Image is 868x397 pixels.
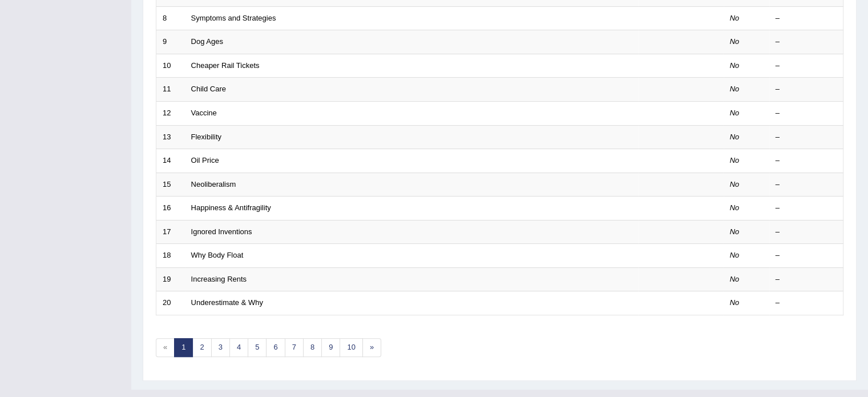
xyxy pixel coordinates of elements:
a: Dog Ages [191,37,223,46]
div: – [776,274,837,285]
div: – [776,227,837,238]
em: No [730,109,740,117]
em: No [730,156,740,165]
a: Happiness & Antifragility [191,203,271,212]
a: Neoliberalism [191,180,236,189]
em: No [730,14,740,22]
td: 15 [156,173,185,197]
em: No [730,133,740,141]
div: – [776,108,837,119]
td: 18 [156,244,185,268]
em: No [730,37,740,46]
a: 3 [211,338,230,357]
em: No [730,85,740,93]
em: No [730,203,740,212]
td: 10 [156,54,185,78]
div: – [776,13,837,24]
a: Why Body Float [191,251,244,259]
a: Vaccine [191,109,217,117]
td: 11 [156,78,185,102]
a: Child Care [191,85,226,93]
a: Flexibility [191,133,221,141]
a: 2 [192,338,211,357]
a: Underestimate & Why [191,298,263,307]
td: 9 [156,30,185,54]
a: Symptoms and Strategies [191,14,276,22]
a: 1 [174,338,193,357]
div: – [776,155,837,166]
div: – [776,84,837,95]
td: 8 [156,6,185,30]
div: – [776,179,837,190]
div: – [776,203,837,214]
td: 12 [156,101,185,125]
em: No [730,275,740,283]
a: » [362,338,381,357]
span: « [156,338,175,357]
a: 6 [266,338,285,357]
em: No [730,180,740,189]
a: 8 [303,338,322,357]
em: No [730,251,740,259]
td: 19 [156,267,185,291]
a: 9 [321,338,340,357]
em: No [730,298,740,307]
a: Cheaper Rail Tickets [191,61,260,70]
td: 17 [156,220,185,244]
td: 13 [156,125,185,149]
div: – [776,37,837,47]
td: 20 [156,291,185,315]
em: No [730,61,740,70]
div: – [776,61,837,71]
a: 10 [340,338,362,357]
td: 14 [156,149,185,173]
td: 16 [156,197,185,220]
a: 7 [285,338,304,357]
a: Increasing Rents [191,275,247,283]
div: – [776,250,837,261]
a: Oil Price [191,156,219,165]
em: No [730,227,740,236]
a: Ignored Inventions [191,227,252,236]
a: 4 [229,338,248,357]
a: 5 [248,338,267,357]
div: – [776,132,837,143]
div: – [776,298,837,308]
